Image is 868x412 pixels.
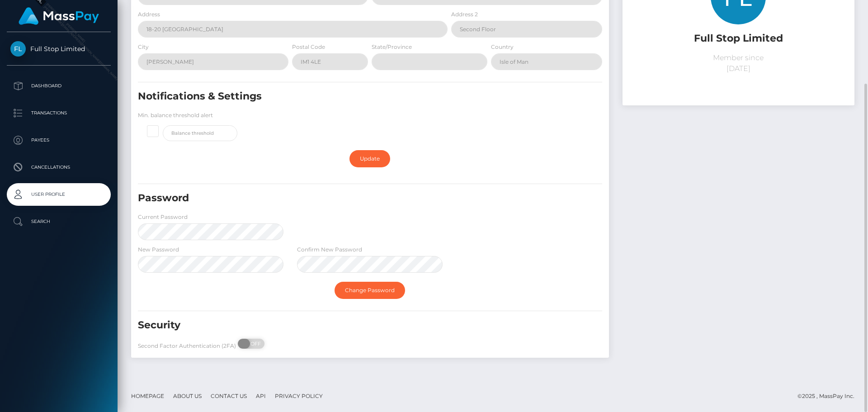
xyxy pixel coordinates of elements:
label: State/Province [372,43,412,51]
a: Change Password [335,282,405,299]
a: Privacy Policy [271,389,326,403]
a: Homepage [127,389,168,403]
a: Search [7,210,111,233]
h5: Security [138,318,528,332]
img: MassPay Logo [19,7,99,25]
a: Transactions [7,102,111,124]
h5: Full Stop Limited [629,32,848,46]
label: Address [138,10,160,19]
p: Member since [DATE] [629,52,848,74]
label: Confirm New Password [297,246,362,254]
a: Contact Us [207,389,250,403]
a: About Us [170,389,205,403]
p: Search [10,215,107,228]
label: Second Factor Authentication (2FA) [138,342,236,350]
p: Dashboard [10,79,107,93]
h5: Password [138,191,528,205]
a: Cancellations [7,156,111,179]
label: New Password [138,246,179,254]
p: Payees [10,133,107,147]
h5: Notifications & Settings [138,90,528,104]
span: Full Stop Limited [7,45,111,53]
a: User Profile [7,183,111,206]
div: © 2025 , MassPay Inc. [797,391,861,401]
label: Min. balance threshold alert [138,111,213,119]
label: City [138,43,149,51]
p: Transactions [10,106,107,120]
p: User Profile [10,188,107,201]
img: Full Stop Limited [10,41,26,57]
p: Cancellations [10,161,107,174]
label: Current Password [138,213,188,221]
label: Country [491,43,514,51]
a: API [252,389,269,403]
label: Postal Code [292,43,325,51]
a: Payees [7,129,111,152]
a: Update [349,150,390,167]
a: Dashboard [7,75,111,97]
span: OFF [243,339,265,349]
label: Address 2 [451,10,478,19]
